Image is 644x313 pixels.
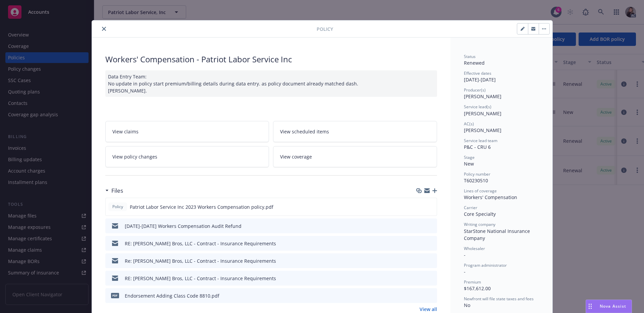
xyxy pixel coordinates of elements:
[428,257,434,264] button: preview file
[428,203,434,210] button: preview file
[464,154,475,160] span: Stage
[464,87,486,93] span: Producer(s)
[464,188,497,194] span: Lines of coverage
[417,203,423,210] button: download file
[464,279,481,285] span: Premium
[428,275,434,282] button: preview file
[464,268,466,275] span: -
[464,161,474,167] span: New
[105,121,269,142] a: View claims
[418,292,423,299] button: download file
[586,300,594,313] div: Drag to move
[418,275,423,282] button: download file
[428,240,434,247] button: preview file
[464,205,477,210] span: Carrier
[464,70,491,76] span: Effective dates
[125,275,276,282] div: RE: [PERSON_NAME] Bros, LLC - Contract - Insurance Requirements
[464,194,517,200] span: Workers' Compensation
[125,240,276,247] div: RE: [PERSON_NAME] Bros, LLC - Contract - Insurance Requirements
[464,262,507,268] span: Program administrator
[105,146,269,167] a: View policy changes
[280,128,329,135] span: View scheduled items
[464,138,497,143] span: Service lead team
[464,70,539,83] div: [DATE] - [DATE]
[464,104,491,110] span: Service lead(s)
[273,121,437,142] a: View scheduled items
[600,303,626,309] span: Nova Assist
[464,171,490,177] span: Policy number
[418,223,423,230] button: download file
[464,252,466,258] span: -
[418,257,423,264] button: download file
[464,285,491,292] span: $167,612.00
[464,121,474,127] span: AC(s)
[464,302,470,308] span: No
[112,153,157,160] span: View policy changes
[125,223,241,230] div: [DATE]-[DATE] Workers Compensation Audit Refund
[586,300,632,313] button: Nova Assist
[464,127,501,133] span: [PERSON_NAME]
[420,306,437,313] a: View all
[464,177,488,184] span: T60230510
[428,223,434,230] button: preview file
[464,93,501,100] span: [PERSON_NAME]
[464,228,531,241] span: StarStone National Insurance Company
[464,296,534,302] span: Newfront will file state taxes and fees
[464,246,485,251] span: Wholesaler
[111,186,123,195] h3: Files
[105,186,123,195] div: Files
[464,110,501,117] span: [PERSON_NAME]
[100,25,108,33] button: close
[464,211,496,217] span: Core Specialty
[464,144,491,150] span: P&C - CRU 6
[428,292,434,299] button: preview file
[111,293,119,298] span: pdf
[105,54,437,65] div: Workers' Compensation - Patriot Labor Service Inc
[273,146,437,167] a: View coverage
[464,60,485,66] span: Renewed
[130,203,273,210] span: Patriot Labor Service Inc 2023 Workers Compensation policy.pdf
[464,222,495,227] span: Writing company
[280,153,312,160] span: View coverage
[111,204,124,210] span: Policy
[125,257,276,264] div: Re: [PERSON_NAME] Bros, LLC - Contract - Insurance Requirements
[105,70,437,97] div: Data Entry Team: No update in policy start premium/billing details during data entry. as policy d...
[112,128,139,135] span: View claims
[418,240,423,247] button: download file
[464,54,476,59] span: Status
[125,292,219,299] div: Endorsement Adding Class Code 8810.pdf
[317,25,333,33] span: Policy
